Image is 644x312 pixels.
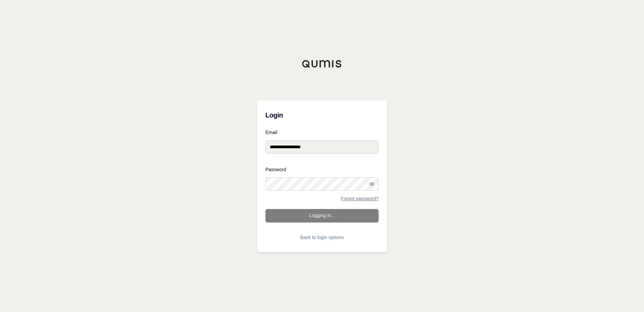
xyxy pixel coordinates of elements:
button: Back to login options [265,231,379,244]
img: Qumis [302,60,342,68]
a: Forgot password? [341,196,379,201]
label: Password [265,167,379,172]
label: Email [265,130,379,135]
h3: Login [265,108,379,122]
